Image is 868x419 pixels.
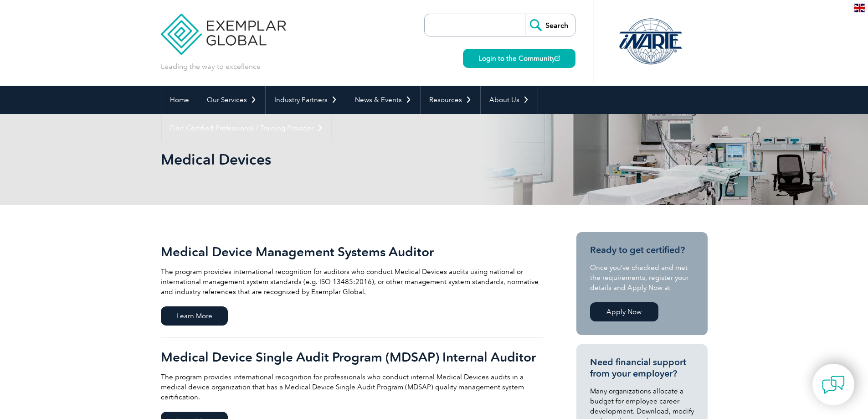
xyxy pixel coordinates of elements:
[555,56,560,61] img: open_square.png
[161,267,544,297] p: The program provides international recognition for auditors who conduct Medical Devices audits us...
[161,306,228,326] span: Learn More
[161,372,544,402] p: The program provides international recognition for professionals who conduct internal Medical Dev...
[161,350,544,364] h2: Medical Device Single Audit Program (MDSAP) Internal Auditor
[161,232,544,337] a: Medical Device Management Systems Auditor The program provides international recognition for audi...
[161,244,544,259] h2: Medical Device Management Systems Auditor
[463,49,575,68] a: Login to the Community
[590,244,694,256] h3: Ready to get certified?
[161,86,198,114] a: Home
[161,114,332,142] a: Find Certified Professional / Training Provider
[525,14,575,36] input: Search
[198,86,265,114] a: Our Services
[346,86,420,114] a: News & Events
[161,62,261,72] p: Leading the way to excellence
[822,373,845,396] img: contact-chat.png
[161,150,511,168] h1: Medical Devices
[421,86,480,114] a: Resources
[481,86,538,114] a: About Us
[266,86,346,114] a: Industry Partners
[854,4,865,12] img: en
[590,357,694,379] h3: Need financial support from your employer?
[590,263,694,293] p: Once you’ve checked and met the requirements, register your details and Apply Now at
[590,302,658,321] a: Apply Now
